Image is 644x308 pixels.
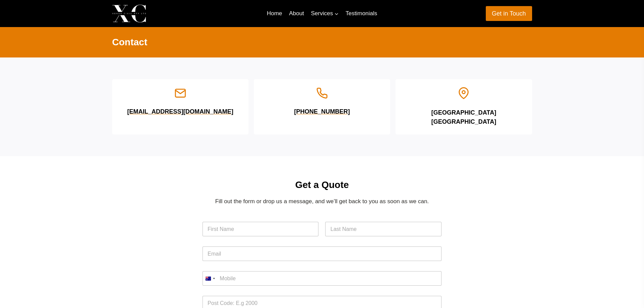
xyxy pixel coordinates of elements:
a: Testimonials [342,5,381,22]
input: Last Name [325,222,441,236]
nav: Primary Navigation [263,5,381,22]
a: About [286,5,308,22]
h6: [GEOGRAPHIC_DATA] [GEOGRAPHIC_DATA] [404,108,524,126]
a: Get in Touch [486,6,532,21]
h2: Get a Quote [202,178,442,192]
a: [PHONE_NUMBER] [262,99,382,116]
span: Services [311,9,339,18]
a: [EMAIL_ADDRESS][DOMAIN_NAME] [120,99,240,116]
a: Home [263,5,286,22]
p: Xenos Civil [152,8,199,19]
input: Mobile [202,271,442,286]
img: Xenos Civil [112,4,146,22]
button: Selected country [202,271,217,286]
a: Services [308,5,342,22]
a: Xenos Civil [112,4,199,22]
input: First Name [202,222,318,236]
input: Email [202,246,442,261]
p: Fill out the form or drop us a message, and we’ll get back to you as soon as we can. [202,197,442,206]
h2: Contact [112,35,532,49]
